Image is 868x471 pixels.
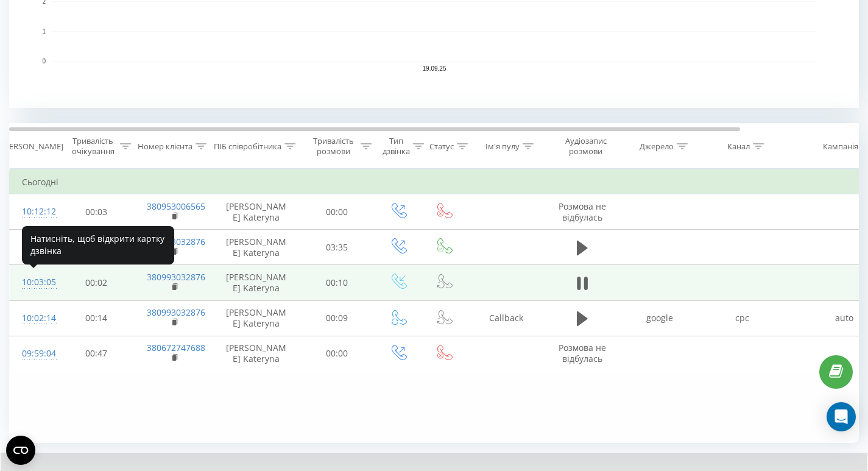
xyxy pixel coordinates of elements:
[2,141,63,152] div: [PERSON_NAME]
[556,136,615,157] div: Аудіозапис розмови
[214,141,281,152] div: ПІБ співробітника
[827,402,856,431] div: Open Intercom Messenger
[423,65,446,72] text: 19.09.25
[559,200,606,223] span: Розмова не відбулась
[6,436,35,465] button: Open CMP widget
[22,306,46,330] div: 10:02:14
[42,58,46,65] text: 0
[214,336,299,371] td: [PERSON_NAME] Kateryna
[214,194,299,230] td: [PERSON_NAME] Kateryna
[147,236,205,247] a: 380993032876
[22,342,46,366] div: 09:59:04
[58,336,135,371] td: 00:47
[467,300,546,336] td: Callback
[69,136,117,157] div: Тривалість очікування
[619,300,701,336] td: google
[22,200,46,224] div: 10:12:12
[22,271,46,294] div: 10:03:05
[429,141,454,152] div: Статус
[138,141,192,152] div: Номер клієнта
[58,300,135,336] td: 00:14
[299,300,375,336] td: 00:09
[299,336,375,371] td: 00:00
[299,194,375,230] td: 00:00
[147,271,205,283] a: 380993032876
[823,141,858,152] div: Кампанія
[214,230,299,265] td: [PERSON_NAME] Kateryna
[147,342,205,353] a: 380672747688
[559,342,606,364] span: Розмова не відбулась
[214,265,299,300] td: [PERSON_NAME] Kateryna
[299,265,375,300] td: 00:10
[22,226,174,264] div: Натисніть, щоб відкрити картку дзвінка
[58,194,135,230] td: 00:03
[58,265,135,300] td: 00:02
[309,136,358,157] div: Тривалість розмови
[147,306,205,318] a: 380993032876
[214,300,299,336] td: [PERSON_NAME] Kateryna
[640,141,674,152] div: Джерело
[299,230,375,265] td: 03:35
[383,136,410,157] div: Тип дзвінка
[727,141,750,152] div: Канал
[42,28,46,35] text: 1
[701,300,783,336] td: cpc
[485,141,520,152] div: Ім'я пулу
[147,200,205,212] a: 380953006565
